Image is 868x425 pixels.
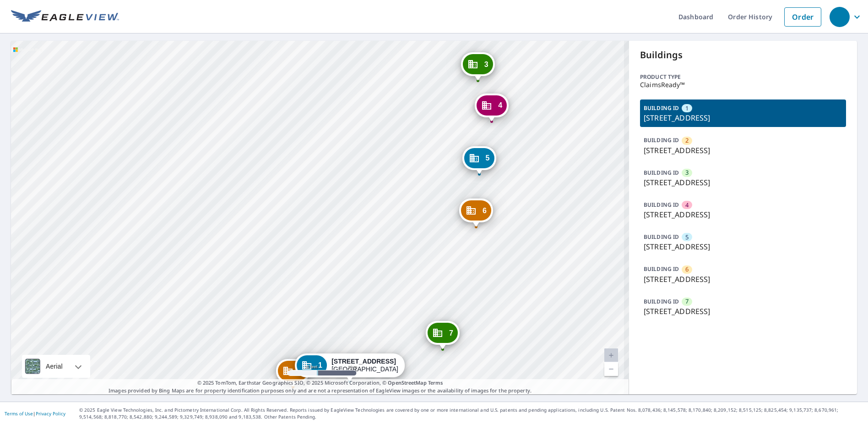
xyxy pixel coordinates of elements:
p: [STREET_ADDRESS] [644,209,842,220]
p: [STREET_ADDRESS] [644,112,842,123]
div: Aerial [43,355,65,378]
div: Aerial [22,355,90,378]
div: Dropped pin, building 4, Commercial property, 421 S Saint Clair Ave Wichita, KS 67213 [475,94,509,122]
span: 4 [685,201,689,210]
span: 3 [685,168,689,177]
a: OpenStreetMap [388,379,426,386]
span: 3 [484,61,488,68]
p: BUILDING ID [644,169,679,177]
p: Images provided by Bing Maps are for property identification purposes only and are not a represen... [11,379,629,394]
a: Current Level 20, Zoom In Disabled [604,348,618,362]
p: BUILDING ID [644,265,679,273]
span: 7 [685,297,689,306]
p: © 2025 Eagle View Technologies, Inc. and Pictometry International Corp. All Rights Reserved. Repo... [79,407,863,420]
p: BUILDING ID [644,136,679,144]
span: 5 [685,233,689,242]
span: © 2025 TomTom, Earthstar Geographics SIO, © 2025 Microsoft Corporation, © [197,379,443,387]
p: [STREET_ADDRESS] [644,177,842,188]
div: Dropped pin, building 5, Commercial property, 429 S Saint Clair Ave Wichita, KS 67213 [462,146,496,175]
div: Dropped pin, building 6, Commercial property, 433 S Saint Clair Ave Wichita, KS 67213 [459,199,493,227]
a: Terms [428,379,443,386]
a: Terms of Use [5,410,33,417]
span: 1 [685,104,689,113]
p: [STREET_ADDRESS] [644,241,842,252]
span: 1 [318,362,322,369]
p: BUILDING ID [644,104,679,112]
span: 4 [498,102,502,109]
span: 5 [486,155,490,161]
div: Dropped pin, building 3, Commercial property, 415 S Saint Clair Ave Wichita, KS 67213 [461,52,495,81]
p: [STREET_ADDRESS] [644,274,842,285]
p: [STREET_ADDRESS] [644,145,842,156]
span: 2 [685,136,689,145]
p: [STREET_ADDRESS] [644,306,842,317]
a: Privacy Policy [36,410,65,417]
p: BUILDING ID [644,298,679,305]
div: Dropped pin, building 7, Commercial property, 439 S Saint Clair Ave Wichita, KS 67213 [426,321,460,349]
p: Buildings [640,48,846,62]
a: Current Level 20, Zoom Out [604,362,618,376]
p: BUILDING ID [644,233,679,241]
div: Dropped pin, building 1, Commercial property, 2314 W University Ave Wichita, KS 67213 [295,353,405,382]
p: BUILDING ID [644,201,679,209]
p: Product type [640,73,846,81]
span: 6 [483,207,487,214]
a: Order [784,7,821,27]
span: 6 [685,265,689,274]
strong: [STREET_ADDRESS] [331,358,396,365]
img: EV Logo [11,10,119,24]
div: Dropped pin, building 2, Commercial property, 2316 W University Ave Wichita, KS 67213 [276,359,310,387]
p: | [5,411,65,416]
div: [GEOGRAPHIC_DATA] [331,358,398,373]
p: ClaimsReady™ [640,81,846,88]
span: 7 [449,330,453,337]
